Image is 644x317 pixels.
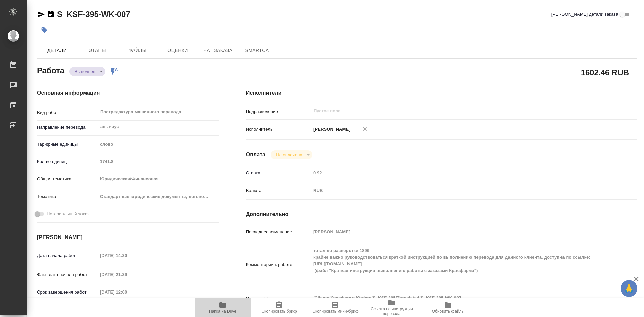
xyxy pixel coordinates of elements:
div: Выполнен [271,150,312,159]
div: слово [98,139,219,150]
div: RUB [311,185,604,196]
h4: Дополнительно [246,210,637,218]
span: Оценки [162,46,194,55]
button: Папка на Drive [195,298,251,317]
span: Чат заказа [202,46,234,55]
p: Подразделение [246,108,311,115]
input: Пустое поле [313,107,588,115]
input: Пустое поле [311,227,604,237]
p: Срок завершения работ [37,289,98,296]
h4: Исполнители [246,89,637,97]
p: Последнее изменение [246,229,311,235]
input: Пустое поле [98,270,156,279]
h4: [PERSON_NAME] [37,233,219,242]
button: Обновить файлы [420,298,476,317]
h4: Основная информация [37,89,219,97]
p: [PERSON_NAME] [311,126,351,133]
input: Пустое поле [98,251,156,260]
span: Файлы [121,46,154,55]
p: Путь на drive [246,295,311,302]
span: [PERSON_NAME] детали заказа [551,11,618,18]
span: Обновить файлы [432,309,465,314]
button: Скопировать ссылку для ЯМессенджера [37,10,45,18]
input: Пустое поле [98,287,156,297]
span: Детали [41,46,73,55]
p: Общая тематика [37,176,98,182]
p: Комментарий к работе [246,261,311,268]
span: Папка на Drive [209,309,236,314]
span: SmartCat [242,46,274,55]
span: Скопировать мини-бриф [312,309,358,314]
span: Этапы [81,46,113,55]
span: Ссылка на инструкции перевода [368,307,416,316]
div: Юридическая/Финансовая [98,173,219,185]
button: Добавить тэг [37,22,52,37]
p: Факт. дата начала работ [37,271,98,278]
span: Нотариальный заказ [47,211,89,217]
span: Скопировать бриф [261,309,297,314]
input: Пустое поле [98,157,219,166]
p: Тарифные единицы [37,141,98,148]
button: Ссылка на инструкции перевода [364,298,420,317]
a: S_KSF-395-WK-007 [57,10,130,19]
button: Скопировать мини-бриф [307,298,364,317]
p: Валюта [246,187,311,194]
button: Удалить исполнителя [357,122,372,137]
button: Не оплачена [274,152,304,158]
p: Тематика [37,193,98,200]
button: Скопировать ссылку [47,10,55,18]
p: Вид работ [37,109,98,116]
p: Дата начала работ [37,252,98,259]
p: Кол-во единиц [37,158,98,165]
span: 🙏 [623,281,635,296]
button: 🙏 [621,280,637,297]
p: Исполнитель [246,126,311,133]
h2: 1602.46 RUB [581,67,629,78]
textarea: /Clients/Красфарма/Orders/S_KSF-395/Translated/S_KSF-395-WK-007 [311,292,604,304]
p: Направление перевода [37,124,98,131]
button: Скопировать бриф [251,298,307,317]
button: Выполнен [73,69,97,74]
h4: Оплата [246,151,266,159]
div: Выполнен [69,67,105,76]
div: Стандартные юридические документы, договоры, уставы [98,191,219,202]
input: Пустое поле [311,168,604,178]
p: Ставка [246,170,311,176]
textarea: тотал до разверстки 1896 крайне важно руководствоваться краткой инструкцией по выполнению перевод... [311,245,604,283]
h2: Работа [37,64,64,76]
